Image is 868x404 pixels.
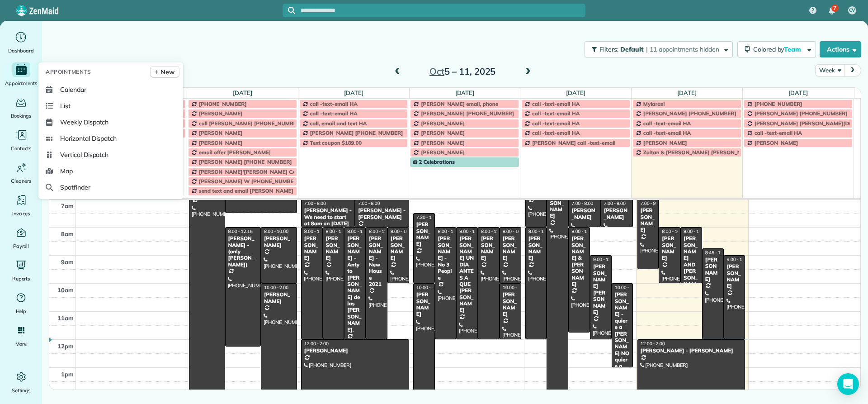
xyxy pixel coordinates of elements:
a: Weekly Dispatch [42,114,179,130]
span: [PERSON_NAME] call -text-email [532,139,615,146]
div: [PERSON_NAME] - quiere a [PERSON_NAME] NO quiere a [PERSON_NAME] [614,291,631,395]
a: Map [42,163,179,179]
span: 8:00 - 11:45 [571,228,596,234]
span: [PERSON_NAME] [421,149,465,156]
span: 8:00 - 10:00 [264,228,288,234]
span: 7:00 - 8:00 [571,200,593,206]
a: Bookings [4,95,38,120]
span: [PERSON_NAME] [PHONE_NUMBER] [643,110,736,117]
div: [PERSON_NAME] [661,235,678,261]
span: 8:00 - 12:00 [347,228,372,234]
span: call -text-email HA [643,129,691,136]
span: [PERSON_NAME] [PHONE_NUMBER] [421,110,514,117]
span: CV [849,7,856,14]
span: [PERSON_NAME] [PHONE_NUMBER] [755,110,848,117]
a: Help [4,290,38,316]
span: 12:00 - 2:00 [641,341,665,347]
span: Mylarasi [643,100,665,107]
span: [PHONE_NUMBER] [755,100,802,107]
span: [PERSON_NAME] email, phone [421,100,498,107]
span: | 11 appointments hidden [646,45,719,53]
span: Oct [429,66,444,77]
span: [PERSON_NAME] [199,129,243,136]
span: [PHONE_NUMBER] [199,100,247,107]
span: 7:00 - 8:00 [304,200,326,206]
span: [PERSON_NAME] [755,139,798,146]
a: Horizontal Dispatch [42,130,179,147]
span: Contacts [11,144,31,153]
span: 8:00 - 10:00 [391,228,415,234]
div: [PERSON_NAME] [325,235,342,261]
div: [PERSON_NAME] [705,257,721,283]
span: 12pm [57,342,74,350]
div: [PERSON_NAME] [502,291,519,318]
span: 10:00 - 3:30 [416,285,441,290]
span: 8:00 - 12:00 [304,228,329,234]
span: Calendar [60,85,86,94]
a: Payroll [4,225,38,251]
span: [PERSON_NAME] W [PHONE_NUMBER] call [199,178,309,185]
div: [PERSON_NAME] [549,193,566,219]
svg: Focus search [288,7,295,14]
div: [PERSON_NAME] [502,235,519,261]
span: 8:00 - 12:00 [481,228,505,234]
div: [PERSON_NAME] [528,235,544,261]
span: 8:00 - 12:15 [228,228,253,234]
a: Dashboard [4,30,38,55]
span: 10am [57,286,74,294]
a: [DATE] [566,89,585,96]
span: 1pm [61,371,74,378]
span: 8:00 - 12:00 [369,228,393,234]
span: 2 Celebrations [413,158,455,165]
span: List [60,101,71,110]
span: 7:00 - 8:00 [358,200,380,206]
span: call -text-email HA [532,129,580,136]
span: [PERSON_NAME] [643,139,687,146]
span: send text and email [PERSON_NAME] [199,187,293,194]
a: [DATE] [455,89,475,96]
span: call -text-email HA [310,100,358,107]
div: [PERSON_NAME] [304,235,320,261]
a: New [150,66,179,78]
button: Colored byTeam [737,41,816,57]
div: [PERSON_NAME] [604,207,631,220]
span: [PERSON_NAME] [199,139,243,146]
span: 9:00 - 12:00 [593,257,618,262]
span: call, email and text HA [310,120,367,127]
div: [PERSON_NAME] - (only [PERSON_NAME]) [228,235,259,268]
div: [PERSON_NAME] UN DIA ANTES A QUE [PERSON_NAME] [459,235,475,314]
span: 10:00 - 1:00 [615,285,639,290]
div: [PERSON_NAME] - [PERSON_NAME] [640,347,743,354]
span: Map [60,166,73,176]
span: More [15,339,27,348]
span: call -text-email HA [532,110,580,117]
span: [PERSON_NAME] [199,110,243,117]
div: [PERSON_NAME] [571,207,598,220]
span: call -text-email HA [310,110,358,117]
div: [PERSON_NAME] [481,235,497,261]
span: [PERSON_NAME] [421,129,465,136]
div: [PERSON_NAME] - No 3 People [438,235,454,281]
span: 10:00 - 2:00 [264,285,288,290]
span: 8:00 - 12:00 [438,228,462,234]
span: 8:00 - 10:00 [503,228,527,234]
span: Appointments [46,67,91,76]
span: Filters: [599,45,618,53]
span: 9am [61,258,74,266]
div: [PERSON_NAME] - We need to start at 8am on [DATE] [304,207,352,227]
div: 7 unread notifications [822,1,841,21]
div: [PERSON_NAME] & [PERSON_NAME] [571,235,587,287]
a: Filters: Default | 11 appointments hidden [580,41,732,57]
a: Invoices [4,193,38,218]
span: [PERSON_NAME] [PHONE_NUMBER] [199,158,292,165]
button: Filters: Default | 11 appointments hidden [585,41,732,57]
a: Appointments [4,62,38,88]
span: 7:00 - 8:00 [604,200,626,206]
div: [PERSON_NAME] [304,347,406,354]
span: Default [620,45,644,53]
div: [PERSON_NAME] - Anty to [PERSON_NAME] de las [PERSON_NAME]. [347,235,363,333]
span: Dashboard [8,46,34,55]
span: Cleaners [11,176,31,185]
span: call [PERSON_NAME] [PHONE_NUMBER] [199,120,302,127]
span: [PERSON_NAME]'[PERSON_NAME] CALL [199,168,302,175]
